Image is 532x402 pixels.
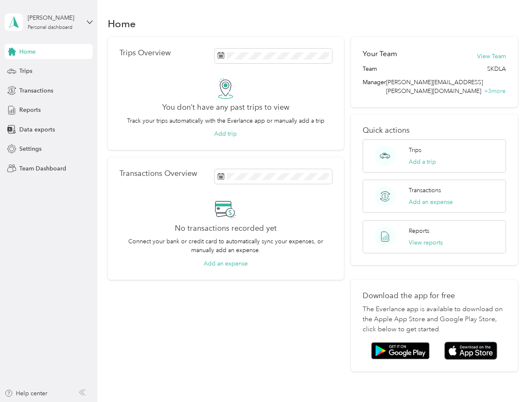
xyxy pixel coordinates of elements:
[119,169,197,178] p: Transactions Overview
[363,78,386,95] span: Manager
[28,25,73,30] div: Personal dashboard
[19,144,42,153] span: Settings
[409,227,429,235] p: Reports
[363,49,397,59] h2: Your Team
[409,186,441,195] p: Transactions
[444,342,497,360] img: App store
[127,116,324,125] p: Track your trips automatically with the Everlance app or manually add a trip
[119,237,332,255] p: Connect your bank or credit card to automatically sync your expenses, or manually add an expense.
[477,52,506,61] button: View Team
[409,238,443,247] button: View reports
[484,88,506,95] span: + 3 more
[108,19,136,28] h1: Home
[19,86,53,95] span: Transactions
[19,164,66,173] span: Team Dashboard
[19,106,41,114] span: Reports
[19,47,36,56] span: Home
[363,126,506,135] p: Quick actions
[204,259,248,268] button: Add an expense
[363,304,506,335] p: The Everlance app is available to download on the Apple App Store and Google Play Store, click be...
[409,146,421,155] p: Trips
[363,64,377,73] span: Team
[363,291,506,300] p: Download the app for free
[175,224,277,233] h2: No transactions recorded yet
[371,342,430,360] img: Google play
[19,67,32,75] span: Trips
[386,79,483,95] span: [PERSON_NAME][EMAIL_ADDRESS][PERSON_NAME][DOMAIN_NAME]
[5,389,47,398] button: Help center
[28,13,80,22] div: [PERSON_NAME]
[162,103,289,112] h2: You don’t have any past trips to view
[487,64,506,73] span: SKDLA
[409,157,436,166] button: Add a trip
[214,129,237,138] button: Add trip
[409,198,453,206] button: Add an expense
[19,125,55,134] span: Data exports
[119,49,171,57] p: Trips Overview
